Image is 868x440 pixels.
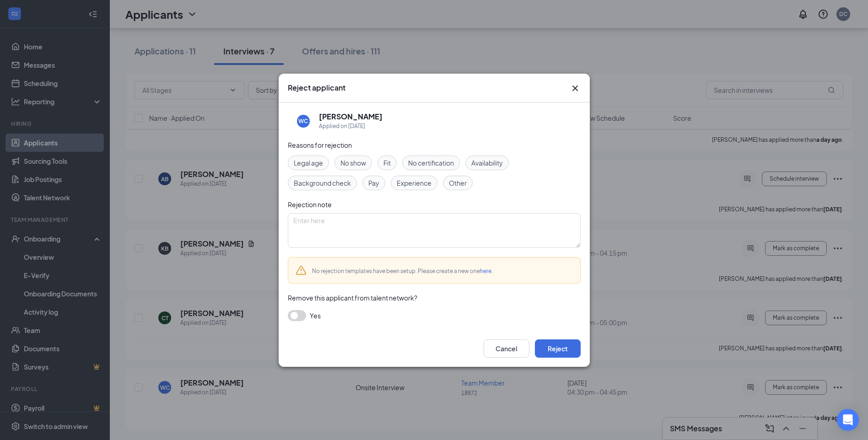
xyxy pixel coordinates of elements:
div: WC [298,117,308,125]
span: Remove this applicant from talent network? [288,294,417,302]
span: Legal age [294,158,323,168]
span: Fit [383,158,391,168]
span: Other [449,178,467,188]
span: No show [340,158,366,168]
a: here [480,268,491,274]
button: Close [570,83,581,94]
button: Reject [535,339,581,358]
div: Applied on [DATE] [319,122,383,131]
span: Availability [471,158,503,168]
div: Open Intercom Messenger [837,409,859,431]
h3: Reject applicant [288,83,345,93]
svg: Warning [296,265,307,276]
span: Yes [310,310,321,321]
span: Pay [368,178,379,188]
span: Reasons for rejection [288,141,352,149]
svg: Cross [570,83,581,94]
span: Background check [294,178,351,188]
span: No certification [408,158,454,168]
h5: [PERSON_NAME] [319,112,383,122]
button: Cancel [484,339,529,358]
span: No rejection templates have been setup. Please create a new one . [312,268,493,274]
span: Experience [397,178,431,188]
span: Rejection note [288,200,332,209]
